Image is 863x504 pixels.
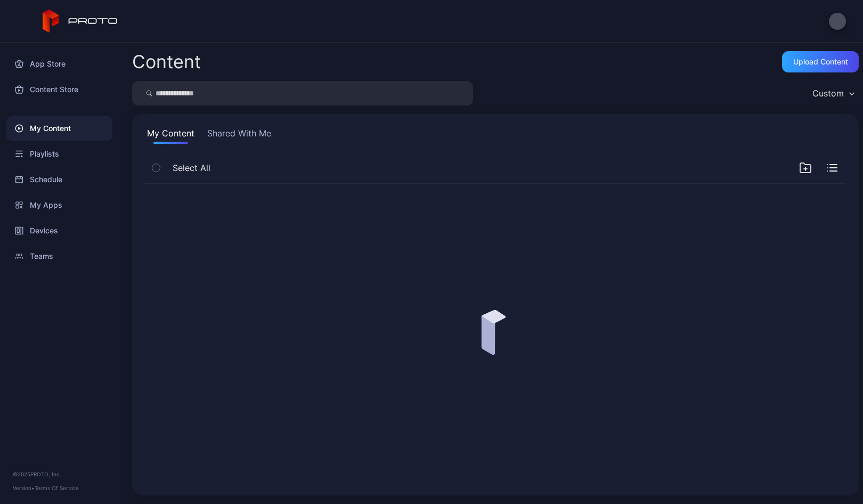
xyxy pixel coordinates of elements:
[35,485,79,491] a: Terms Of Service
[13,485,35,491] span: Version •
[173,161,210,174] span: Select All
[6,167,112,192] a: Schedule
[6,243,112,269] a: Teams
[807,81,859,105] button: Custom
[812,88,844,99] div: Custom
[6,218,112,243] a: Devices
[205,127,273,144] button: Shared With Me
[6,51,112,77] a: App Store
[6,192,112,218] a: My Apps
[782,51,859,72] button: Upload Content
[13,470,106,478] div: © 2025 PROTO, Inc.
[793,58,848,66] div: Upload Content
[6,77,112,102] a: Content Store
[132,53,201,71] div: Content
[145,127,197,144] button: My Content
[6,116,112,141] a: My Content
[6,141,112,167] a: Playlists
